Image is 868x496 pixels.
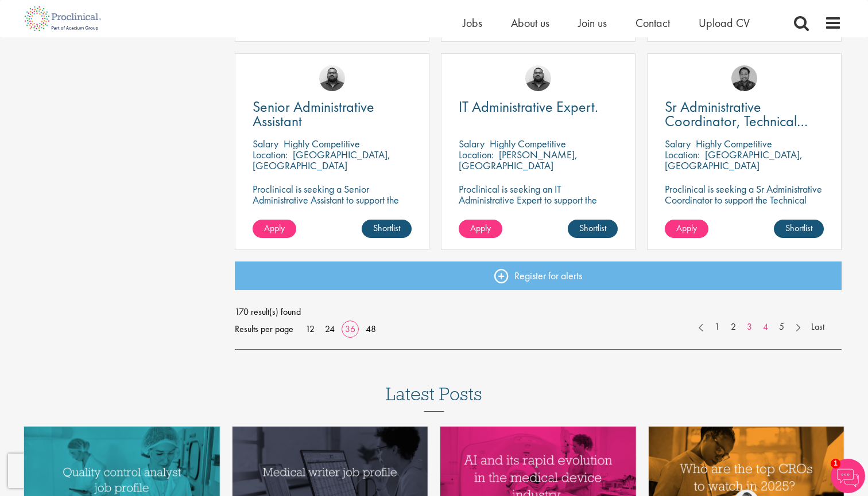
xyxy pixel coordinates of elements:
[665,220,708,238] a: Apply
[284,137,360,150] p: Highly Competitive
[568,220,618,238] a: Shortlist
[805,321,830,334] a: Last
[665,137,691,150] span: Salary
[253,100,412,128] a: Senior Administrative Assistant
[321,323,339,335] a: 24
[831,459,865,493] img: Chatbot
[8,454,155,488] iframe: reCAPTCHA
[459,137,485,150] span: Salary
[253,183,412,227] p: Proclinical is seeking a Senior Administrative Assistant to support the Clinical Development and ...
[525,65,551,91] img: Ashley Bennett
[319,65,345,91] img: Ashley Bennett
[731,65,757,91] img: Mike Raletz
[235,261,842,290] a: Register for alerts
[831,459,840,468] span: 1
[253,97,374,131] span: Senior Administrative Assistant
[362,323,380,335] a: 48
[362,220,412,238] a: Shortlist
[578,15,607,30] a: Join us
[490,137,566,150] p: Highly Competitive
[459,148,578,172] p: [PERSON_NAME], [GEOGRAPHIC_DATA]
[470,222,491,234] span: Apply
[665,100,824,128] a: Sr Administrative Coordinator, Technical Operations
[699,15,750,30] a: Upload CV
[665,97,808,145] span: Sr Administrative Coordinator, Technical Operations
[253,148,390,172] p: [GEOGRAPHIC_DATA], [GEOGRAPHIC_DATA]
[459,220,502,238] a: Apply
[235,321,293,338] span: Results per page
[774,220,824,238] a: Shortlist
[459,148,494,161] span: Location:
[253,220,296,238] a: Apply
[757,321,774,334] a: 4
[773,321,790,334] a: 5
[725,321,742,334] a: 2
[665,183,824,238] p: Proclinical is seeking a Sr Administrative Coordinator to support the Technical Operations depart...
[635,15,670,30] a: Contact
[665,148,700,161] span: Location:
[253,148,288,161] span: Location:
[511,15,549,30] a: About us
[676,222,697,234] span: Apply
[741,321,758,334] a: 3
[709,321,726,334] a: 1
[301,323,319,335] a: 12
[459,183,618,227] p: Proclinical is seeking an IT Administrative Expert to support the Commercial stream SAP SD of the...
[459,100,618,114] a: IT Administrative Expert.
[696,137,772,150] p: Highly Competitive
[386,384,482,412] h3: Latest Posts
[235,303,842,321] span: 170 result(s) found
[264,222,285,234] span: Apply
[665,148,803,172] p: [GEOGRAPHIC_DATA], [GEOGRAPHIC_DATA]
[459,97,598,116] span: IT Administrative Expert.
[341,323,359,335] a: 36
[463,15,482,30] a: Jobs
[253,137,278,150] span: Salary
